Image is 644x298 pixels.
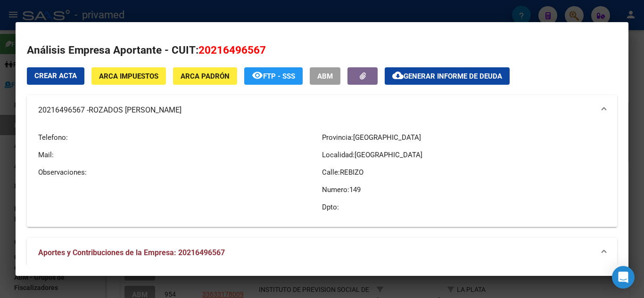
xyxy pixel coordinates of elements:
h2: Análisis Empresa Aportante - CUIT: [27,42,617,58]
span: [GEOGRAPHIC_DATA] [353,133,421,142]
mat-icon: cloud_download [392,70,404,81]
span: Generar informe de deuda [404,72,502,81]
p: Telefono: [38,132,322,143]
p: Dpto: [322,202,606,212]
button: ARCA Padrón [173,67,237,85]
p: Localidad: [322,150,606,160]
mat-expansion-panel-header: 20216496567 -ROZADOS [PERSON_NAME] [27,95,617,125]
span: Aportes y Contribuciones de la Empresa: 20216496567 [38,248,225,257]
span: [GEOGRAPHIC_DATA] [355,151,422,159]
span: 149 [349,185,361,194]
mat-icon: remove_red_eye [252,70,263,81]
mat-panel-title: 20216496567 - [38,105,594,116]
span: ROZADOS [PERSON_NAME] [89,105,182,116]
span: REBIZO [340,168,363,177]
button: ABM [310,67,340,85]
button: FTP - SSS [244,67,303,85]
p: Observaciones: [38,167,322,177]
button: ARCA Impuestos [91,67,166,85]
mat-expansion-panel-header: Aportes y Contribuciones de la Empresa: 20216496567 [27,238,617,268]
span: 20216496567 [198,44,266,56]
div: Open Intercom Messenger [612,266,635,289]
div: 20216496567 -ROZADOS [PERSON_NAME] [27,125,617,227]
p: Mail: [38,150,322,160]
p: Provincia: [322,132,606,143]
span: FTP - SSS [263,72,295,81]
span: ARCA Padrón [181,72,230,81]
span: Crear Acta [34,72,77,80]
p: Calle: [322,167,606,177]
button: Generar informe de deuda [385,67,510,85]
p: Numero: [322,185,606,195]
span: ABM [317,72,333,81]
button: Crear Acta [27,67,84,85]
span: ARCA Impuestos [99,72,158,81]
